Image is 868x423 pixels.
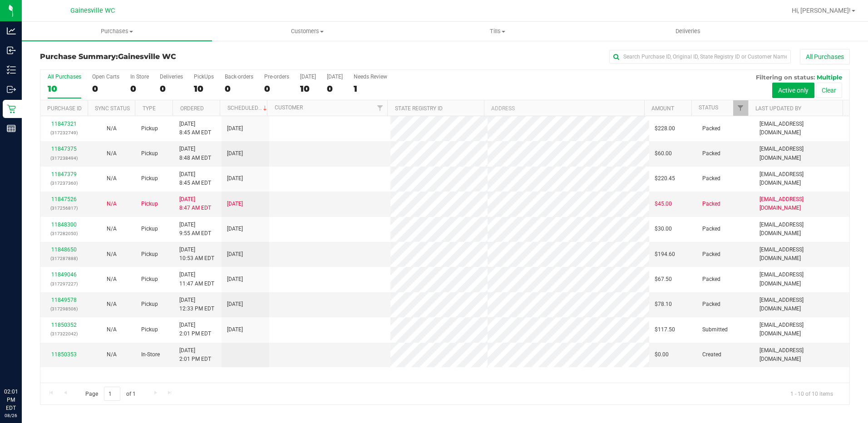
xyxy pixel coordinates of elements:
span: $45.00 [655,200,672,208]
span: Not Applicable [107,301,117,307]
a: 11850353 [51,351,77,358]
input: 1 [104,387,120,401]
a: Scheduled [227,105,269,111]
span: Not Applicable [107,276,117,282]
div: 0 [225,84,253,94]
a: 11847379 [51,171,77,177]
span: [DATE] [227,124,243,133]
div: 1 [354,84,387,94]
span: $220.45 [655,174,675,183]
span: [DATE] 8:47 AM EDT [179,195,211,212]
p: 08/26 [4,412,18,419]
a: Customer [275,104,303,111]
span: [DATE] 10:53 AM EDT [179,246,214,263]
p: (317282050) [46,229,83,238]
span: [DATE] [227,250,243,259]
div: 10 [48,84,81,94]
a: 11849578 [51,297,77,303]
p: 02:01 PM EDT [4,388,18,412]
a: 11847526 [51,196,77,202]
span: [DATE] 2:01 PM EDT [179,346,211,364]
div: 0 [264,84,289,94]
span: Pickup [141,275,158,284]
a: Tills [403,22,593,41]
button: N/A [107,275,117,284]
span: [DATE] [227,300,243,309]
inline-svg: Reports [7,124,16,133]
span: Pickup [141,149,158,158]
div: 10 [194,84,214,94]
span: Pickup [141,200,158,208]
span: $117.50 [655,325,675,334]
a: 11848650 [51,246,77,253]
p: (317256817) [46,204,83,212]
button: Clear [816,83,842,98]
span: [DATE] 8:45 AM EDT [179,120,211,137]
inline-svg: Inbound [7,46,16,55]
span: Packed [702,300,720,309]
button: N/A [107,124,117,133]
a: Ordered [180,105,204,112]
span: [EMAIL_ADDRESS][DOMAIN_NAME] [759,120,844,137]
inline-svg: Analytics [7,26,16,35]
span: Packed [702,225,720,233]
span: [DATE] 9:55 AM EDT [179,221,211,238]
span: Filtering on status: [756,74,815,81]
a: Filter [733,100,748,116]
th: Address [484,100,644,116]
span: Page of 1 [78,387,143,401]
p: (317237360) [46,179,83,187]
span: Not Applicable [107,326,117,333]
span: Packed [702,124,720,133]
button: N/A [107,200,117,208]
span: $228.00 [655,124,675,133]
span: Pickup [141,124,158,133]
span: Purchases [22,27,212,35]
span: [EMAIL_ADDRESS][DOMAIN_NAME] [759,321,844,338]
button: N/A [107,250,117,259]
div: Pre-orders [264,74,289,80]
span: Tills [403,27,592,35]
button: N/A [107,300,117,309]
p: (317232749) [46,128,83,137]
a: Filter [372,100,387,116]
span: Packed [702,174,720,183]
span: [DATE] [227,325,243,334]
span: $67.50 [655,275,672,284]
span: [DATE] [227,174,243,183]
span: [EMAIL_ADDRESS][DOMAIN_NAME] [759,221,844,238]
a: 11849046 [51,271,77,278]
a: 11847321 [51,121,77,127]
a: Last Updated By [755,105,801,112]
span: [EMAIL_ADDRESS][DOMAIN_NAME] [759,296,844,313]
span: Not Applicable [107,226,117,232]
span: Gainesville WC [70,7,115,15]
inline-svg: Retail [7,104,16,113]
div: Back-orders [225,74,253,80]
span: [DATE] 8:48 AM EDT [179,145,211,162]
span: [EMAIL_ADDRESS][DOMAIN_NAME] [759,246,844,263]
button: N/A [107,325,117,334]
button: N/A [107,350,117,359]
p: (317287888) [46,254,83,263]
p: (317298506) [46,305,83,313]
span: [DATE] [227,225,243,233]
a: Status [699,104,718,111]
div: Deliveries [160,74,183,80]
span: [DATE] [227,200,243,208]
button: Active only [772,83,814,98]
p: (317297227) [46,280,83,288]
div: Open Carts [92,74,119,80]
a: Purchase ID [47,105,82,112]
div: 0 [92,84,119,94]
div: 0 [130,84,149,94]
span: [DATE] 2:01 PM EDT [179,321,211,338]
span: Packed [702,200,720,208]
span: $30.00 [655,225,672,233]
span: Not Applicable [107,251,117,257]
span: Pickup [141,250,158,259]
input: Search Purchase ID, Original ID, State Registry ID or Customer Name... [609,50,791,64]
span: $78.10 [655,300,672,309]
span: Hi, [PERSON_NAME]! [792,7,851,14]
span: Deliveries [663,27,713,35]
